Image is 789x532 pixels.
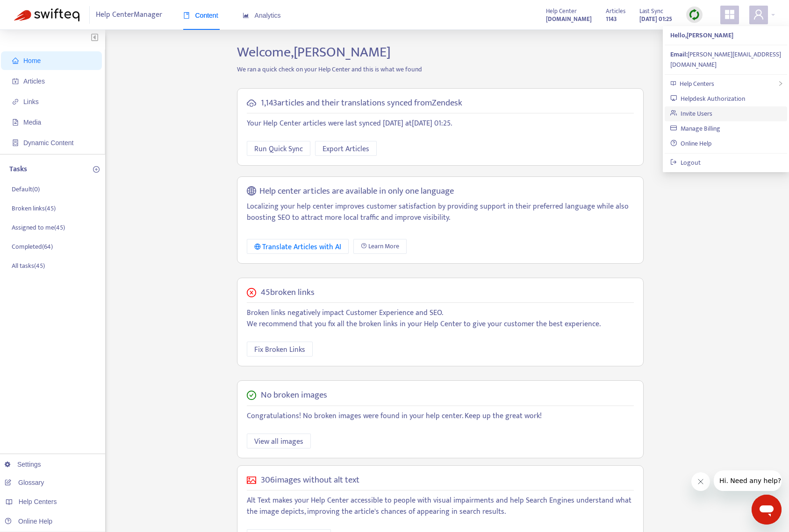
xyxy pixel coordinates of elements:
a: Online Help [5,518,52,525]
a: Glossary [5,479,44,486]
strong: Hello, [PERSON_NAME] [670,30,733,41]
span: plus-circle [93,166,100,173]
span: Analytics [243,12,281,19]
span: Export Articles [323,143,369,155]
span: Help Centers [19,498,57,505]
a: [DOMAIN_NAME] [546,14,592,24]
div: Translate Articles with AI [254,241,342,253]
a: Settings [5,461,41,468]
strong: [DATE] 01:25 [639,14,672,24]
span: Content [183,12,218,19]
button: Translate Articles with AI [247,239,349,254]
p: Congratulations! No broken images were found in your help center. Keep up the great work! [247,411,634,422]
img: sync.dc5367851b00ba804db3.png [689,9,700,21]
span: Help Center [546,6,577,16]
p: Localizing your help center improves customer satisfaction by providing support in their preferre... [247,201,634,224]
span: appstore [724,9,735,20]
p: Completed ( 64 ) [12,242,53,252]
span: cloud-sync [247,98,256,108]
img: Swifteq [14,8,79,21]
span: account-book [12,78,19,84]
span: file-image [12,119,19,126]
span: Welcome, [PERSON_NAME] [237,41,391,64]
p: Your Help Center articles were last synced [DATE] at [DATE] 01:25 . [247,118,634,129]
span: container [12,140,19,146]
span: close-circle [247,288,256,297]
a: Logout [670,157,701,168]
iframe: Close message [691,472,710,491]
span: Media [23,119,41,126]
span: Help Centers [680,78,714,89]
span: book [183,12,190,19]
a: Learn More [353,239,407,254]
p: Broken links ( 45 ) [12,203,56,213]
button: Fix Broken Links [247,342,313,357]
a: Online Help [670,138,711,149]
span: link [12,98,19,105]
span: Help Center Manager [96,6,162,24]
span: right [778,81,783,86]
iframe: Message from company [714,470,782,491]
h5: 306 images without alt text [261,475,359,486]
h5: 1,143 articles and their translations synced from Zendesk [261,98,462,109]
a: Invite Users [670,108,712,119]
span: area-chart [243,12,249,19]
div: [PERSON_NAME][EMAIL_ADDRESS][DOMAIN_NAME] [670,49,782,70]
a: Helpdesk Authorization [670,93,745,104]
strong: [DOMAIN_NAME] [546,14,592,24]
strong: 1143 [606,14,617,24]
h5: Help center articles are available in only one language [259,186,454,197]
p: We ran a quick check on your Help Center and this is what we found [230,64,651,74]
span: Home [23,57,41,64]
p: Default ( 0 ) [12,184,40,194]
h5: No broken images [261,390,327,401]
p: Broken links negatively impact Customer Experience and SEO. We recommend that you fix all the bro... [247,308,634,330]
strong: Email: [670,49,688,60]
span: Fix Broken Links [254,344,305,356]
span: check-circle [247,391,256,400]
span: Dynamic Content [23,139,73,147]
button: Export Articles [315,141,377,156]
span: user [753,9,764,20]
button: View all images [247,434,311,448]
span: global [247,186,256,197]
p: Alt Text makes your Help Center accessible to people with visual impairments and help Search Engi... [247,495,634,518]
span: Learn More [368,241,399,252]
p: Tasks [9,164,27,175]
span: Articles [23,77,45,85]
p: Assigned to me ( 45 ) [12,223,65,232]
span: home [12,57,19,64]
a: Manage Billing [670,123,720,134]
span: Articles [606,6,625,16]
span: Run Quick Sync [254,143,303,155]
p: All tasks ( 45 ) [12,261,45,271]
span: Last Sync [639,6,663,16]
h5: 45 broken links [261,287,315,298]
button: Run Quick Sync [247,141,310,156]
span: Links [23,98,39,105]
span: View all images [254,436,303,448]
span: picture [247,476,256,485]
iframe: Button to launch messaging window [752,495,782,525]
